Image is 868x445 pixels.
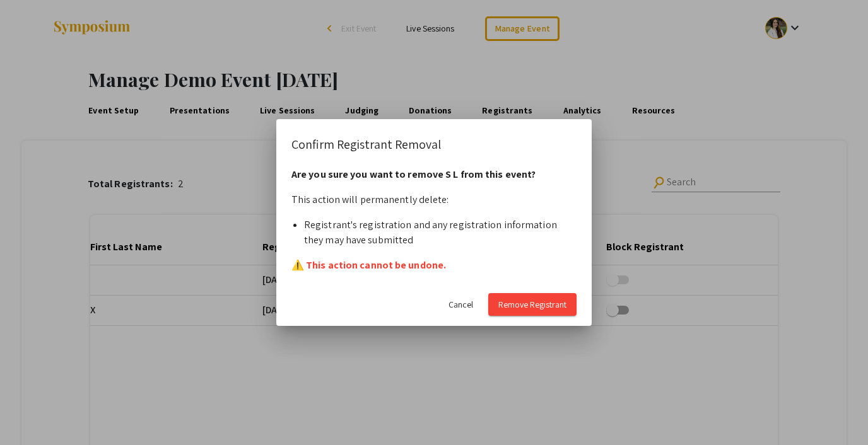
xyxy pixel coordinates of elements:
span: Cancel [449,299,473,310]
p: This action will permanently delete: [291,192,577,207]
button: Cancel [438,293,483,316]
strong: Are you sure you want to remove S L from this event? [291,168,536,181]
span: Remove Registrant [498,299,566,310]
h2: Confirm Registrant Removal [291,134,577,154]
button: Remove Registrant [488,293,577,316]
li: Registrant's registration and any registration information they may have submitted [304,217,577,248]
strong: ⚠️ This action cannot be undone. [291,258,446,272]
